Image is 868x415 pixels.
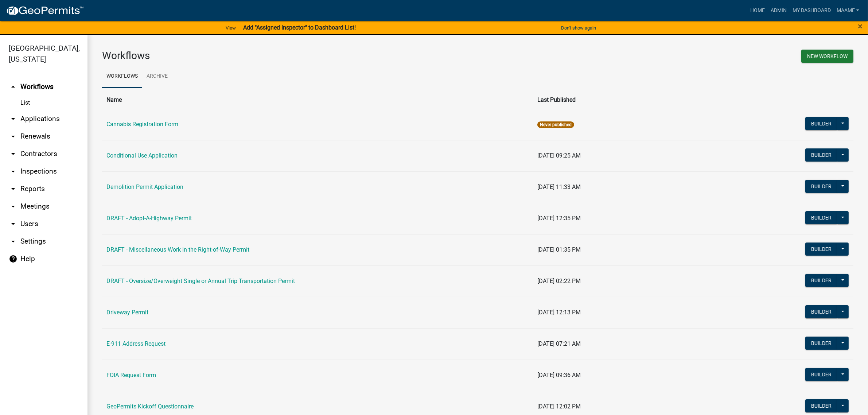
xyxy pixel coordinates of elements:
a: My Dashboard [790,4,834,18]
a: View [223,22,239,34]
i: arrow_drop_down [9,115,17,123]
i: arrow_drop_down [9,185,17,193]
a: Home [747,4,768,18]
i: arrow_drop_down [9,150,17,158]
i: arrow_drop_down [9,132,17,141]
button: Builder [805,180,837,193]
span: [DATE] 12:02 PM [537,403,581,410]
a: Driveway Permit [106,309,148,316]
strong: Add "Assigned Inspector" to Dashboard List! [243,24,356,31]
a: Demolition Permit Application [106,183,183,190]
a: Maame [834,4,862,18]
span: [DATE] 07:21 AM [537,340,581,347]
span: [DATE] 09:25 AM [537,152,581,159]
a: DRAFT - Adopt-A-Highway Permit [106,215,192,222]
a: GeoPermits Kickoff Questionnaire [106,403,194,410]
button: New Workflow [801,50,853,63]
span: Never published [537,121,574,128]
a: E-911 Address Request [106,340,166,347]
a: Conditional Use Application [106,152,178,159]
button: Builder [805,305,837,318]
button: Builder [805,211,837,224]
button: Builder [805,243,837,256]
span: [DATE] 12:13 PM [537,309,581,316]
button: Don't show again [558,22,599,34]
span: [DATE] 02:22 PM [537,278,581,284]
button: Close [858,22,863,31]
a: DRAFT - Oversize/Overweight Single or Annual Trip Transportation Permit [106,278,295,284]
span: [DATE] 01:35 PM [537,246,581,253]
i: arrow_drop_down [9,202,17,211]
i: arrow_drop_down [9,237,17,246]
th: Name [102,91,533,109]
button: Builder [805,399,837,412]
a: FOIA Request Form [106,372,156,379]
button: Builder [805,117,837,130]
a: Cannabis Registration Form [106,121,178,128]
span: × [858,21,863,31]
i: help [9,255,17,263]
i: arrow_drop_down [9,167,17,176]
a: Workflows [102,65,142,88]
a: Archive [142,65,172,88]
button: Builder [805,368,837,381]
button: Builder [805,337,837,350]
span: [DATE] 09:36 AM [537,372,581,379]
button: Builder [805,148,837,162]
h3: Workflows [102,50,472,62]
th: Last Published [533,91,738,109]
span: [DATE] 11:33 AM [537,183,581,190]
i: arrow_drop_up [9,82,17,91]
i: arrow_drop_down [9,220,17,228]
span: [DATE] 12:35 PM [537,215,581,222]
button: Builder [805,274,837,287]
a: DRAFT - Miscellaneous Work in the Right-of-Way Permit [106,246,249,253]
a: Admin [768,4,790,18]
